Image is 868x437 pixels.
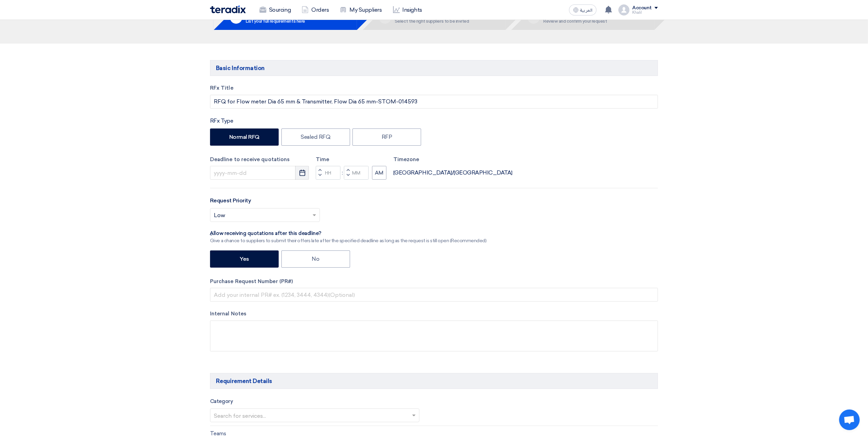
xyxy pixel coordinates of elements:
[296,2,334,18] a: Orders
[632,5,652,11] div: Account
[344,166,369,180] input: Minutes
[340,169,344,177] div: :
[210,60,658,76] h5: Basic Information
[543,19,607,23] div: Review and confirm your request
[210,84,658,92] label: RFx Title
[839,410,860,430] a: Open chat
[210,5,246,13] img: Teradix logo
[210,128,279,146] label: Normal RFQ
[210,310,658,318] label: Internal Notes
[281,250,350,268] label: No
[316,156,386,164] label: Time
[210,156,309,164] label: Deadline to receive quotations
[210,197,251,205] label: Request Priority
[210,397,233,405] label: Category
[387,2,428,18] a: Insights
[395,19,469,23] div: Select the right suppliers to be invited
[334,2,387,18] a: My Suppliers
[210,230,487,237] div: ِAllow receiving quotations after this deadline?
[210,166,309,180] input: yyyy-mm-dd
[210,288,658,302] input: Add your internal PR# ex. (1234, 3444, 4344)(Optional)
[580,8,592,13] span: العربية
[632,11,658,14] div: Khalil
[210,95,658,109] input: e.g. New ERP System, Server Visualization Project...
[316,166,340,180] input: Hours
[352,128,421,146] label: RFP
[210,278,658,285] label: Purchase Request Number (PR#)
[569,4,597,15] button: العربية
[372,166,386,180] button: AM
[281,128,350,146] label: Sealed RFQ
[210,117,658,125] div: RFx Type
[254,2,296,18] a: Sourcing
[210,250,279,268] label: Yes
[246,19,305,23] div: List your full requirements here
[393,156,512,164] label: Timezone
[210,373,658,389] h5: Requirement Details
[210,237,487,244] div: Give a chance to suppliers to submit their offers late after the specified deadline as long as th...
[618,4,629,15] img: profile_test.png
[393,169,512,177] div: [GEOGRAPHIC_DATA]/[GEOGRAPHIC_DATA]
